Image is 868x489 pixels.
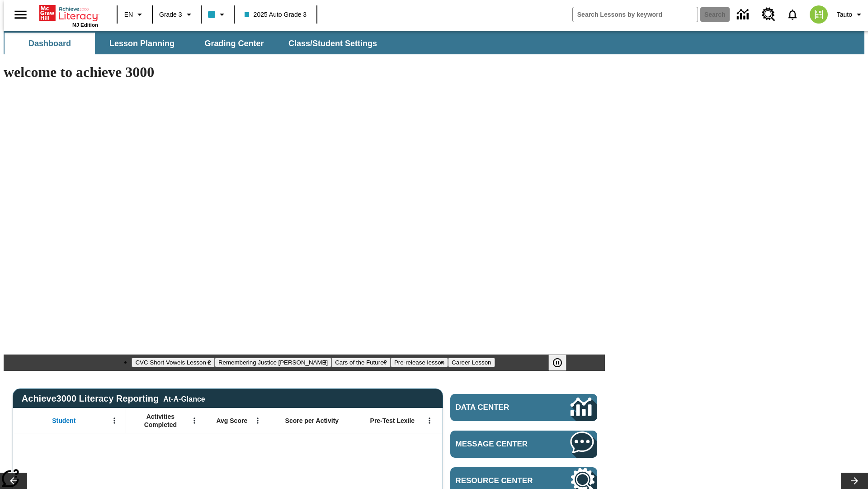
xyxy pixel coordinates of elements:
[456,440,543,449] span: Message Center
[833,6,868,23] button: Profile/Settings
[456,403,540,412] span: Data Center
[810,5,828,24] img: avatar image
[216,417,247,425] span: Avg Score
[423,414,436,427] button: Open Menu
[573,7,698,22] input: search field
[124,10,133,19] span: EN
[281,33,384,54] button: Class/Student Settings
[4,33,385,54] div: SubNavbar
[132,358,214,367] button: Slide 1 CVC Short Vowels Lesson 2
[548,355,576,371] div: Pause
[245,10,307,19] span: 2025 Auto Grade 3
[108,414,121,427] button: Open Menu
[548,355,566,371] button: Pause
[4,31,864,54] div: SubNavbar
[156,6,198,23] button: Grade: Grade 3, Select a grade
[4,64,605,81] h1: welcome to achieve 3000
[159,10,182,19] span: Grade 3
[120,6,149,23] button: Language: EN, Select a language
[39,3,98,28] div: Home
[331,358,391,367] button: Slide 3 Cars of the Future?
[109,38,175,49] span: Lesson Planning
[837,10,852,19] span: Tauto
[7,1,34,28] button: Open side menu
[215,358,331,367] button: Slide 2 Remembering Justice O'Connor
[804,3,833,26] button: Select a new avatar
[288,38,377,49] span: Class/Student Settings
[97,33,187,54] button: Lesson Planning
[450,394,597,421] a: Data Center
[5,33,95,54] button: Dashboard
[450,431,597,458] a: Message Center
[189,33,279,54] button: Grading Center
[285,417,339,425] span: Score per Activity
[370,417,415,425] span: Pre-Test Lexile
[39,4,98,22] a: Home
[391,358,448,367] button: Slide 4 Pre-release lesson
[731,2,756,27] a: Data Center
[204,6,231,23] button: Class color is light blue. Change class color
[448,358,495,367] button: Slide 5 Career Lesson
[841,473,868,489] button: Lesson carousel, Next
[188,414,201,427] button: Open Menu
[22,393,205,404] span: Achieve3000 Literacy Reporting
[28,38,71,49] span: Dashboard
[131,412,190,429] span: Activities Completed
[52,417,75,425] span: Student
[72,22,98,28] span: NJ Edition
[204,38,264,49] span: Grading Center
[163,393,205,403] div: At-A-Glance
[756,2,781,27] a: Resource Center, Will open in new tab
[781,3,804,26] a: Notifications
[251,414,264,427] button: Open Menu
[456,476,543,485] span: Resource Center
